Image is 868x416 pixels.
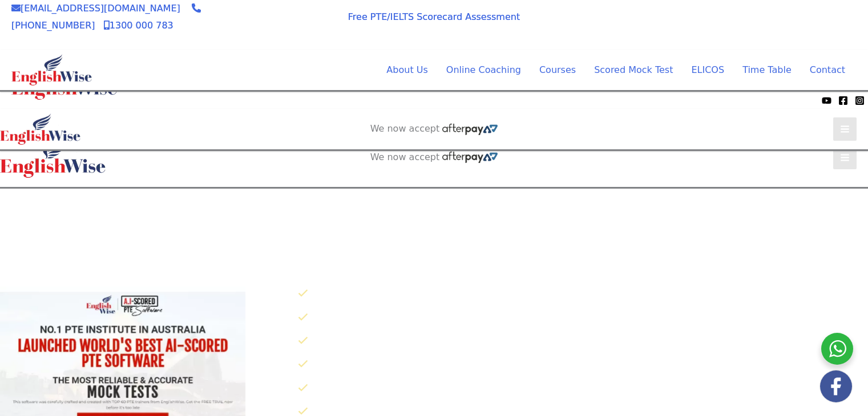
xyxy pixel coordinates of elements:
[11,3,180,14] a: [EMAIL_ADDRESS][DOMAIN_NAME]
[298,379,868,398] li: 200 Listening Practice Questions
[359,56,845,84] nav: Site Navigation: Main Menu
[585,56,682,84] a: Scored Mock TestMenu Toggle
[442,152,498,163] img: Afterpay-Logo
[257,14,318,25] span: We now accept
[810,64,845,75] span: Contact
[733,56,801,84] a: Time TableMenu Toggle
[446,64,521,75] span: Online Coaching
[298,355,868,374] li: 125 Reading Practice Questions
[838,96,848,105] a: Facebook
[682,56,733,84] a: ELICOS
[6,95,66,106] span: We now accept
[272,27,304,34] img: Afterpay-Logo
[855,96,865,105] a: Instagram
[370,123,440,134] span: We now accept
[442,124,498,135] img: Afterpay-Logo
[334,189,534,226] aside: Header Widget 1
[11,54,92,85] img: cropped-ew-logo
[346,198,523,221] a: AI SCORED PTE SOFTWARE REGISTER FOR FREE SOFTWARE TRIAL
[104,20,173,31] a: 1300 000 783
[298,332,868,350] li: 50 Writing Practice Questions
[669,15,845,38] a: AI SCORED PTE SOFTWARE REGISTER FOR FREE SOFTWARE TRIAL
[530,56,585,84] a: CoursesMenu Toggle
[289,259,868,276] p: Click below to know why EnglishWise has worlds best AI scored PTE software
[298,308,868,327] li: 250 Speaking Practice Questions
[594,64,673,75] span: Scored Mock Test
[377,56,437,84] a: About UsMenu Toggle
[386,64,427,75] span: About Us
[370,152,440,163] span: We now accept
[348,11,520,22] a: Free PTE/IELTS Scorecard Assessment
[69,97,100,104] img: Afterpay-Logo
[820,370,852,402] img: white-facebook.png
[742,64,792,75] span: Time Table
[365,123,504,135] aside: Header Widget 2
[657,6,857,43] aside: Header Widget 1
[691,64,724,75] span: ELICOS
[822,96,831,105] a: YouTube
[365,152,504,164] aside: Header Widget 2
[437,56,530,84] a: Online CoachingMenu Toggle
[539,64,576,75] span: Courses
[11,3,201,31] a: [PHONE_NUMBER]
[801,56,845,84] a: Contact
[298,284,868,303] li: 30X AI Scored Full Length Mock Tests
